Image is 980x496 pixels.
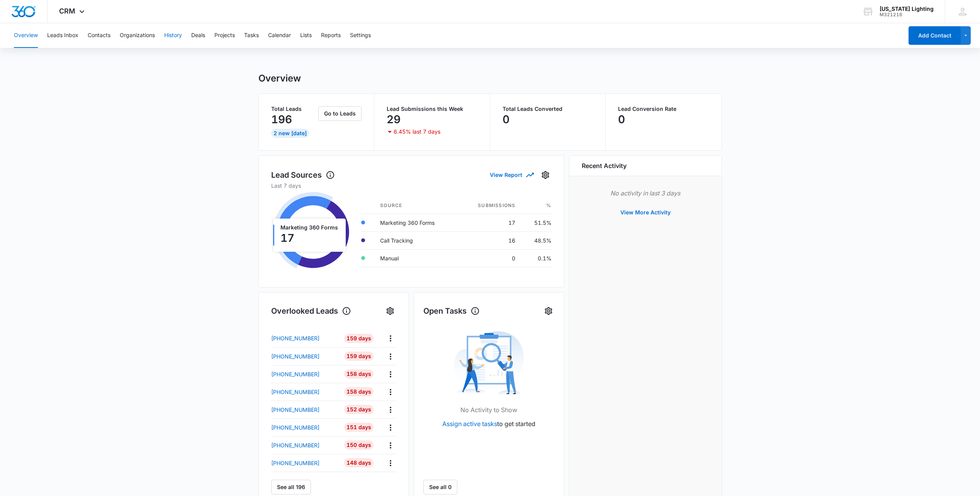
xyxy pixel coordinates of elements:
[271,441,319,449] p: [PHONE_NUMBER]
[344,423,374,432] div: 151 Days
[582,161,627,170] h6: Recent Activity
[271,113,292,126] p: 196
[618,106,709,112] p: Lead Conversion Rate
[344,334,374,343] div: 159 Days
[321,23,341,48] button: Reports
[384,305,396,317] button: Settings
[459,197,521,214] th: Submissions
[384,421,396,433] button: Actions
[47,23,78,48] button: Leads Inbox
[271,370,339,378] a: [PHONE_NUMBER]
[271,459,339,467] a: [PHONE_NUMBER]
[384,404,396,416] button: Actions
[344,387,374,396] div: 158 Days
[521,249,551,267] td: 0.1%
[384,386,396,398] button: Actions
[271,334,319,342] p: [PHONE_NUMBER]
[271,480,311,494] button: See all 196
[394,129,440,134] p: 6.45% last 7 days
[542,305,555,317] button: Settings
[459,231,521,249] td: 16
[374,197,459,214] th: Source
[271,423,319,431] p: [PHONE_NUMBER]
[300,23,312,48] button: Lists
[387,106,477,112] p: Lead Submissions this Week
[271,305,351,317] h1: Overlooked Leads
[318,106,362,121] button: Go to Leads
[271,441,339,449] a: [PHONE_NUMBER]
[618,113,625,126] p: 0
[318,110,362,117] a: Go to Leads
[387,113,401,126] p: 29
[459,214,521,231] td: 17
[374,231,459,249] td: Call Tracking
[271,106,317,112] p: Total Leads
[909,26,961,45] button: Add Contact
[271,334,339,342] a: [PHONE_NUMBER]
[271,388,339,396] a: [PHONE_NUMBER]
[384,439,396,451] button: Actions
[582,189,709,198] p: No activity in last 3 days
[271,352,339,360] a: [PHONE_NUMBER]
[271,352,319,360] p: [PHONE_NUMBER]
[271,370,319,378] p: [PHONE_NUMBER]
[271,406,339,414] a: [PHONE_NUMBER]
[271,388,319,396] p: [PHONE_NUMBER]
[384,332,396,344] button: Actions
[384,368,396,380] button: Actions
[423,305,480,317] h1: Open Tasks
[442,419,535,428] p: to get started
[350,23,371,48] button: Settings
[258,73,301,84] h1: Overview
[191,23,205,48] button: Deals
[271,169,335,181] h1: Lead Sources
[214,23,235,48] button: Projects
[271,423,339,431] a: [PHONE_NUMBER]
[613,203,678,222] button: View More Activity
[521,197,551,214] th: %
[503,106,593,112] p: Total Leads Converted
[344,440,374,450] div: 150 Days
[14,23,38,48] button: Overview
[344,352,374,361] div: 159 Days
[271,459,319,467] p: [PHONE_NUMBER]
[384,350,396,362] button: Actions
[271,406,319,414] p: [PHONE_NUMBER]
[503,113,510,126] p: 0
[271,129,309,138] div: 2 New [DATE]
[880,12,934,17] div: account id
[490,168,533,182] button: View Report
[384,457,396,469] button: Actions
[244,23,259,48] button: Tasks
[268,23,291,48] button: Calendar
[164,23,182,48] button: History
[442,420,497,428] a: Assign active tasks
[539,169,552,181] button: Settings
[374,249,459,267] td: Manual
[88,23,110,48] button: Contacts
[423,480,457,494] a: See all 0
[521,231,551,249] td: 48.5%
[880,6,934,12] div: account name
[521,214,551,231] td: 51.5%
[120,23,155,48] button: Organizations
[374,214,459,231] td: Marketing 360 Forms
[460,405,517,414] p: No Activity to Show
[459,249,521,267] td: 0
[344,369,374,379] div: 158 Days
[344,405,374,414] div: 152 Days
[344,458,374,467] div: 148 Days
[271,182,552,190] p: Last 7 days
[59,7,75,15] span: CRM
